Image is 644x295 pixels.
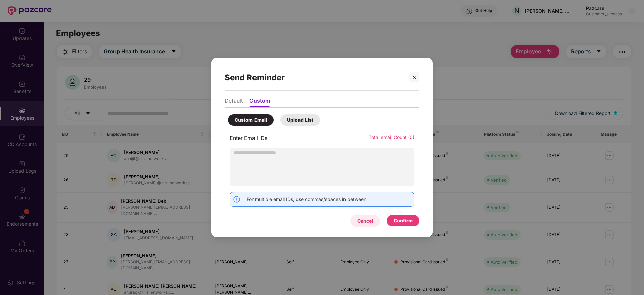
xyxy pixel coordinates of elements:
[412,75,417,80] span: close
[235,116,267,124] div: Custom Email
[225,97,243,107] li: Default
[357,217,373,225] div: Cancel
[394,217,413,224] div: Confirm
[225,65,403,91] div: Send Reminder
[230,134,267,142] div: Enter Email IDs
[369,134,414,142] div: Total email Count (0)
[287,116,313,124] div: Upload List
[249,97,270,107] li: Custom
[247,196,366,203] div: For multiple email IDs, use commas/spaces in between
[233,196,240,203] img: svg+xml;base64,PHN2ZyB3aWR0aD0iMjAiIGhlaWdodD0iMjAiIHZpZXdCb3g9IjAgMCAyMCAyMCIgZmlsbD0ibm9uZSIgeG...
